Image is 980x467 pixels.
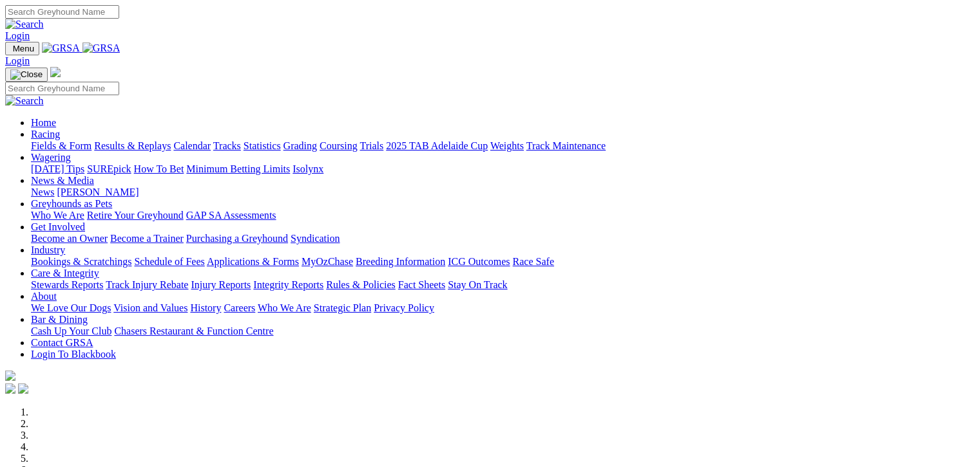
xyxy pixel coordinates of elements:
a: Chasers Restaurant & Function Centre [114,325,273,336]
a: Fact Sheets [398,279,445,290]
a: Become an Owner [31,233,108,244]
a: Applications & Forms [207,256,299,267]
a: ICG Outcomes [448,256,510,267]
a: Home [31,117,56,128]
a: How To Bet [134,163,184,174]
a: Login To Blackbook [31,349,116,360]
div: Racing [31,140,975,152]
div: Get Involved [31,233,975,244]
img: twitter.svg [18,383,28,394]
a: Integrity Reports [253,279,323,290]
a: Minimum Betting Limits [186,163,290,174]
img: logo-grsa-white.png [50,67,61,77]
div: News & Media [31,187,975,198]
div: About [31,302,975,314]
a: Isolynx [293,163,323,174]
a: GAP SA Assessments [186,210,276,221]
a: Care & Integrity [31,268,99,279]
a: We Love Our Dogs [31,302,111,313]
a: Breeding Information [356,256,445,267]
a: Who We Are [258,302,311,313]
img: facebook.svg [5,383,15,394]
a: Race Safe [512,256,553,267]
a: Industry [31,244,65,255]
a: Results & Replays [94,140,171,151]
a: Coursing [320,140,358,151]
input: Search [5,82,119,95]
a: Become a Trainer [110,233,184,244]
a: Grading [283,140,317,151]
a: SUREpick [87,163,131,174]
a: Login [5,55,30,66]
a: News & Media [31,175,94,186]
a: Retire Your Greyhound [87,210,184,221]
a: Injury Reports [191,279,251,290]
div: Industry [31,256,975,268]
img: Search [5,19,44,30]
a: Bookings & Scratchings [31,256,131,267]
a: News [31,187,54,197]
a: Weights [490,140,524,151]
a: Track Injury Rebate [106,279,188,290]
img: GRSA [82,42,120,54]
a: Login [5,30,30,41]
a: Privacy Policy [374,302,434,313]
button: Toggle navigation [5,68,48,82]
img: logo-grsa-white.png [5,371,15,381]
a: Calendar [173,140,211,151]
a: MyOzChase [302,256,353,267]
a: Vision and Values [113,302,187,313]
a: [PERSON_NAME] [57,187,139,197]
a: Strategic Plan [314,302,371,313]
a: [DATE] Tips [31,163,84,174]
span: Menu [13,44,34,53]
a: History [190,302,221,313]
a: Who We Are [31,210,84,221]
a: Wagering [31,152,71,163]
a: Careers [224,302,255,313]
a: Racing [31,129,60,140]
a: Greyhounds as Pets [31,198,112,209]
a: Trials [360,140,383,151]
a: Schedule of Fees [134,256,204,267]
a: Syndication [291,233,340,244]
img: GRSA [42,42,80,54]
img: Close [10,69,43,80]
a: Purchasing a Greyhound [186,233,288,244]
a: Stewards Reports [31,279,103,290]
a: Cash Up Your Club [31,325,111,336]
input: Search [5,5,119,19]
a: Contact GRSA [31,337,93,348]
a: Track Maintenance [526,140,606,151]
a: Rules & Policies [326,279,396,290]
div: Wagering [31,163,975,175]
a: Tracks [213,140,241,151]
a: Bar & Dining [31,314,88,325]
a: Fields & Form [31,140,91,151]
div: Bar & Dining [31,325,975,337]
button: Toggle navigation [5,42,39,55]
a: Stay On Track [448,279,507,290]
a: About [31,291,57,302]
img: Search [5,95,44,107]
a: 2025 TAB Adelaide Cup [386,140,488,151]
div: Greyhounds as Pets [31,210,975,221]
a: Statistics [244,140,281,151]
div: Care & Integrity [31,279,975,291]
a: Get Involved [31,221,85,232]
